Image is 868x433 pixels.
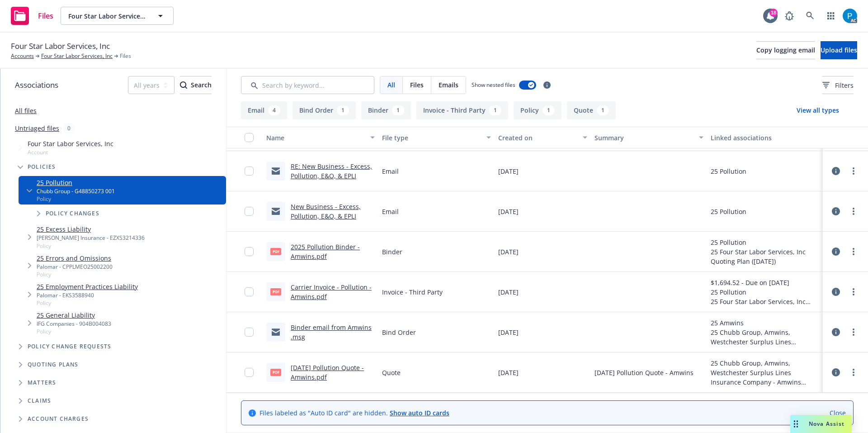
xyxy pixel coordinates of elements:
span: [DATE] Pollution Quote - Amwins [594,368,693,377]
input: Toggle Row Selected [245,368,254,377]
span: Policy [37,195,115,203]
div: Chubb Group - G48850273 001 [37,187,115,195]
div: 18 [769,9,778,17]
a: Carrier Invoice - Pollution - Amwins.pdf [291,283,372,301]
button: Name [263,127,378,148]
div: 1 [489,105,501,115]
a: 2025 Pollution Binder - Amwins.pdf [291,243,360,261]
span: pdf [270,248,281,255]
a: more [848,246,859,257]
span: Policy [37,328,111,335]
div: 25 Four Star Labor Services, Inc Quoting Plan ([DATE]) [711,247,819,266]
span: Files labeled as "Auto ID card" are hidden. [259,408,449,418]
a: Four Star Labor Services, Inc [41,52,113,60]
div: 1 [337,105,349,115]
span: [DATE] [498,328,519,337]
span: Policies [28,164,56,170]
input: Select all [245,133,254,142]
button: Copy logging email [756,41,815,59]
button: Invoice - Third Party [416,101,508,119]
button: Policy [514,101,561,119]
a: more [848,166,859,176]
div: File type [382,133,481,143]
span: Quoting plans [28,362,79,367]
span: Matters [28,380,56,385]
button: View all types [782,101,854,119]
a: 25 General Liability [37,310,111,320]
span: pdf [270,369,281,376]
div: 25 Chubb Group, Amwins, Westchester Surplus Lines Insurance Company - Amwins [711,358,819,387]
div: 25 Chubb Group, Amwins, Westchester Surplus Lines Insurance Company - Amwins [711,328,819,347]
span: Policy [37,299,138,307]
button: Four Star Labor Services, Inc [61,7,174,25]
button: File type [378,127,494,148]
a: All files [15,106,37,115]
a: Close [830,408,846,418]
input: Toggle Row Selected [245,167,254,176]
div: 1 [542,105,555,115]
button: Binder [361,101,411,119]
span: Four Star Labor Services, Inc [28,139,113,148]
a: Accounts [11,52,34,60]
a: Switch app [822,7,840,25]
span: Files [410,80,424,90]
div: Name [266,133,365,143]
span: pdf [270,288,281,295]
span: Account charges [28,416,89,422]
div: 25 Four Star Labor Services, Inc Quoting Plan ([DATE]) [711,297,819,306]
span: Claims [28,398,51,404]
button: SearchSearch [180,76,212,94]
div: Palomar - EKS3588940 [37,291,138,299]
a: 25 Employment Practices Liability [37,282,138,291]
button: Filters [822,76,854,94]
div: 25 Pollution [711,287,819,297]
span: [DATE] [498,247,519,257]
span: Policy [37,271,113,278]
div: 25 Pollution [711,238,819,247]
a: more [848,206,859,217]
input: Toggle Row Selected [245,287,254,296]
span: Nova Assist [809,420,844,428]
a: RE: New Business - Excess, Pollution, E&O, & EPLI [291,162,372,180]
span: Filters [822,81,854,90]
button: Created on [495,127,591,148]
input: Toggle Row Selected [245,328,254,337]
span: Files [38,12,53,19]
span: [DATE] [498,287,519,297]
button: Bind Order [292,101,356,119]
div: Linked associations [711,133,819,143]
a: more [848,367,859,378]
span: Copy logging email [756,46,815,54]
span: Four Star Labor Services, Inc [11,40,110,52]
div: Palomar - CPPLMEO25002200 [37,263,113,271]
div: Created on [498,133,578,143]
img: photo [843,9,857,23]
span: Four Star Labor Services, Inc [68,11,146,21]
a: more [848,327,859,338]
div: 0 [63,123,75,133]
span: Quote [382,368,401,377]
a: 25 Excess Liability [37,224,145,234]
div: Summary [594,133,693,143]
span: All [387,80,395,90]
button: Summary [591,127,707,148]
span: Emails [439,80,458,90]
span: Email [382,207,399,216]
a: more [848,286,859,297]
button: Linked associations [707,127,823,148]
span: Files [120,52,131,60]
div: $1,694.52 - Due on [DATE] [711,278,819,287]
a: Search [801,7,819,25]
div: 1 [597,105,609,115]
div: [PERSON_NAME] Insurance - EZXS3214336 [37,234,145,242]
input: Toggle Row Selected [245,207,254,216]
a: New Business - Excess, Pollution, E&O, & EPLI [291,202,361,220]
div: IFG Companies - 904B004083 [37,320,111,328]
a: Untriaged files [15,124,59,133]
span: Account [28,148,113,156]
a: Show auto ID cards [390,409,449,417]
span: Filters [835,81,854,90]
button: Quote [567,101,616,119]
div: 25 Pollution [711,207,746,216]
a: Files [7,3,57,29]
